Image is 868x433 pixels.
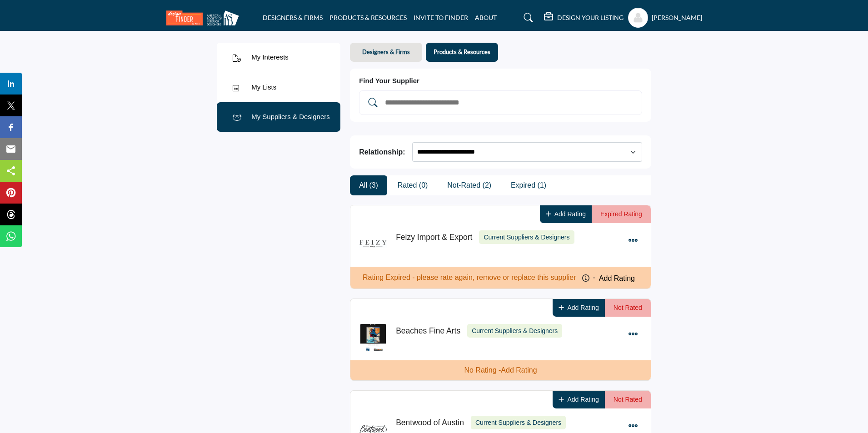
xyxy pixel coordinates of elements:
b: Designers & Firms [362,48,410,56]
a: PRODUCTS & RESOURCES [329,14,407,21]
a: DESIGNERS & FIRMS [263,14,323,21]
div: My Interests [251,52,289,63]
div: DESIGN YOUR LISTING [544,12,624,23]
div: My Suppliers & Designers [251,112,330,122]
div: My Lists [251,82,276,93]
button: Designers & Firms [350,43,422,62]
button: Add Rating [540,205,592,223]
label: Find Your Supplier [359,76,419,86]
span: Your indicated relationship type: Current Suppliers & Designers [479,230,574,244]
a: ABOUT [475,14,497,21]
a: Beaches Fine Arts [396,326,460,335]
p: No Rating - [464,365,537,376]
li: Not-Rated (2) [438,175,500,195]
h5: [PERSON_NAME] [652,13,702,22]
img: beaches-fine-arts logo [359,324,387,351]
span: Expired Rating [592,205,651,223]
div: - [350,267,651,289]
button: Products & Resources [426,43,498,62]
a: Add Rating [501,366,537,374]
button: Add Rating [553,299,604,317]
li: Expired (1) [502,175,555,195]
img: site Logo [166,10,244,25]
p: Rating Expired - please rate again, remove or replace this supplier [363,272,576,283]
span: Not Rated [605,299,651,317]
b: Products & Resources [434,48,490,56]
span: Your indicated relationship type: Current Suppliers & Designers [467,324,562,338]
li: Rated (0) [389,175,437,195]
button: Dropdown Menu options [628,230,639,251]
a: Add Rating [599,273,635,284]
input: Add and rate your suppliers [384,97,636,109]
h5: DESIGN YOUR LISTING [557,14,624,22]
button: Add Rating [553,391,604,408]
button: Show hide supplier dropdown [628,8,648,28]
a: Search [515,10,539,25]
button: Dropdown Menu options [628,324,639,345]
img: feizy-rugs logo [359,230,387,258]
b: Relationship: [359,148,405,156]
span: Not Rated [605,391,651,408]
a: Bentwood of Austin [396,418,464,427]
li: All (3) [350,175,387,195]
span: Your indicated relationship type: Current Suppliers & Designers [471,416,566,429]
a: Feizy Import & Export [396,233,472,242]
a: INVITE TO FINDER [414,14,468,21]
